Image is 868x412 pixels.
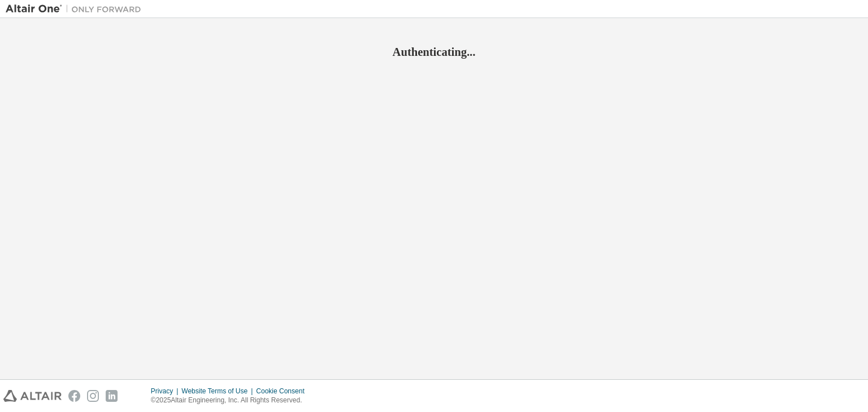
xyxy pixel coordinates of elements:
img: linkedin.svg [106,390,118,402]
img: altair_logo.svg [3,390,62,402]
p: © 2025 Altair Engineering, Inc. All Rights Reserved. [151,396,311,405]
div: Website Terms of Use [181,387,256,396]
img: facebook.svg [68,390,80,402]
h2: Authenticating... [6,45,862,59]
div: Cookie Consent [256,387,311,396]
img: instagram.svg [87,390,99,402]
div: Privacy [151,387,181,396]
img: Altair One [6,3,147,15]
